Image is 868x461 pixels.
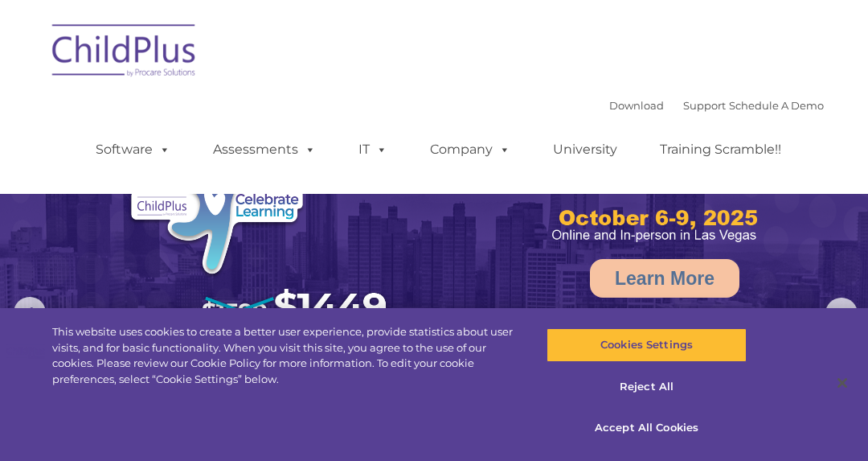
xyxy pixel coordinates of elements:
a: University [537,134,633,166]
button: Accept All Cookies [547,411,746,445]
a: Download [609,99,664,112]
button: Reject All [547,370,746,404]
button: Cookies Settings [547,328,746,362]
div: This website uses cookies to create a better user experience, provide statistics about user visit... [52,324,521,387]
a: Schedule A Demo [729,99,824,112]
a: IT [342,134,403,166]
a: Assessments [197,134,332,166]
a: Company [414,134,526,166]
img: ChildPlus by Procare Solutions [44,13,205,93]
button: Close [825,365,860,401]
a: Learn More [590,259,739,298]
a: Software [80,134,186,166]
font: | [609,99,824,112]
a: Training Scramble!! [644,134,797,166]
a: Support [683,99,726,112]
